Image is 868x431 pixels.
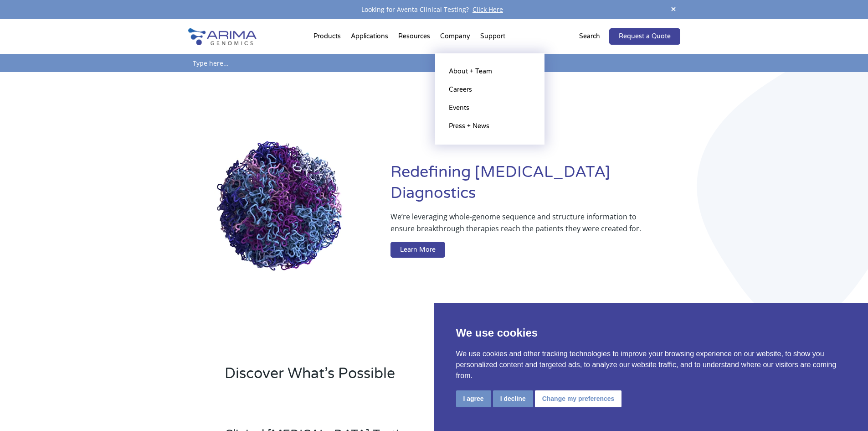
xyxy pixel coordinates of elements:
[188,28,257,45] img: Arima-Genomics-logo
[456,325,847,341] p: We use cookies
[390,162,680,211] h1: Redefining [MEDICAL_DATA] Diagnostics
[444,62,535,81] a: About + Team
[535,390,622,407] button: Change my preferences
[469,5,507,14] a: Click Here
[609,28,680,45] a: Request a Quote
[444,117,535,135] a: Press + News
[456,390,491,407] button: I agree
[444,81,535,99] a: Careers
[493,390,533,407] button: I decline
[579,31,600,42] p: Search
[390,242,445,258] a: Learn More
[390,211,643,242] p: We’re leveraging whole-genome sequence and structure information to ensure breakthrough therapies...
[444,99,535,117] a: Events
[188,4,680,16] div: Looking for Aventa Clinical Testing?
[188,54,680,72] input: Type here...
[225,363,550,391] h2: Discover What’s Possible
[456,348,847,381] p: We use cookies and other tracking technologies to improve your browsing experience on our website...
